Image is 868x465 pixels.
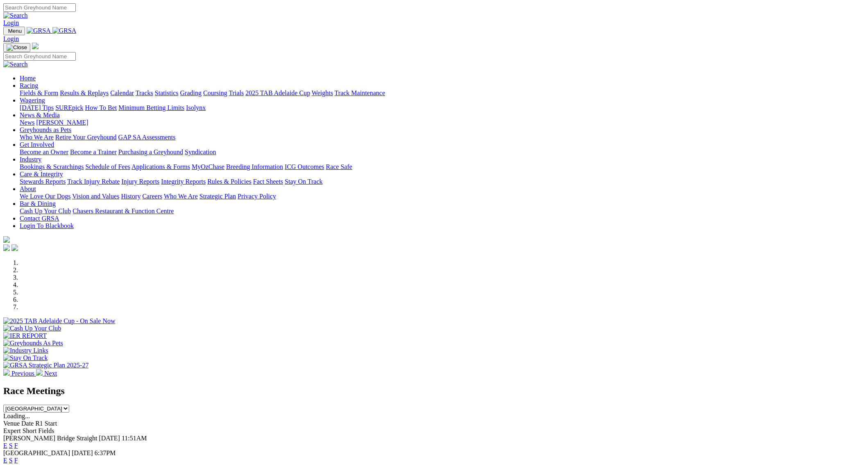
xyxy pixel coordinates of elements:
[20,104,865,112] div: Wagering
[20,82,38,89] a: Racing
[131,163,190,170] a: Applications & Forms
[73,207,174,214] a: Chasers Restaurant & Function Centre
[20,104,54,111] a: [DATE] Tips
[229,89,244,96] a: Trials
[20,193,70,200] a: We Love Our Dogs
[118,148,183,155] a: Purchasing a Greyhound
[20,163,865,171] div: Industry
[20,97,45,104] a: Wagering
[20,112,60,119] a: News & Media
[3,12,28,19] img: Search
[3,354,48,362] img: Stay On Track
[121,178,159,185] a: Injury Reports
[285,178,322,185] a: Stay On Track
[14,442,18,449] a: F
[20,178,865,185] div: Care & Integrity
[3,35,19,42] a: Login
[118,134,176,141] a: GAP SA Assessments
[20,215,59,222] a: Contact GRSA
[20,185,36,192] a: About
[9,457,13,464] a: S
[67,178,120,185] a: Track Injury Rebate
[55,104,83,111] a: SUREpick
[238,193,276,200] a: Privacy Policy
[3,369,10,376] img: chevron-left-pager-white.svg
[161,178,206,185] a: Integrity Reports
[3,317,116,325] img: 2025 TAB Adelaide Cup - On Sale Now
[8,28,22,34] span: Menu
[136,89,153,96] a: Tracks
[142,193,162,200] a: Careers
[3,244,10,251] img: facebook.svg
[20,148,68,155] a: Become an Owner
[20,148,865,156] div: Get Involved
[335,89,385,96] a: Track Maintenance
[20,126,71,133] a: Greyhounds as Pets
[99,435,120,442] span: [DATE]
[122,435,147,442] span: 11:51AM
[44,370,57,377] span: Next
[55,134,117,141] a: Retire Your Greyhound
[20,207,865,215] div: Bar & Dining
[85,104,117,111] a: How To Bet
[3,236,10,243] img: logo-grsa-white.png
[186,104,206,111] a: Isolynx
[180,89,202,96] a: Grading
[3,420,20,427] span: Venue
[20,134,865,141] div: Greyhounds as Pets
[60,89,109,96] a: Results & Replays
[36,119,88,126] a: [PERSON_NAME]
[36,369,43,376] img: chevron-right-pager-white.svg
[20,193,865,200] div: About
[245,89,310,96] a: 2025 TAB Adelaide Cup
[32,43,39,49] img: logo-grsa-white.png
[20,171,63,178] a: Care & Integrity
[20,134,54,141] a: Who We Are
[3,442,7,449] a: E
[95,449,116,456] span: 6:37PM
[20,207,71,214] a: Cash Up Your Club
[121,193,141,200] a: History
[207,178,252,185] a: Rules & Policies
[85,163,130,170] a: Schedule of Fees
[35,420,57,427] span: R1 Start
[14,457,18,464] a: F
[11,244,18,251] img: twitter.svg
[3,332,47,340] img: IER REPORT
[3,449,70,456] span: [GEOGRAPHIC_DATA]
[3,3,76,12] input: Search
[3,61,28,68] img: Search
[20,156,41,163] a: Industry
[20,222,74,229] a: Login To Blackbook
[312,89,333,96] a: Weights
[3,413,30,419] span: Loading...
[3,435,97,442] span: [PERSON_NAME] Bridge Straight
[21,420,34,427] span: Date
[192,163,224,170] a: MyOzChase
[20,141,54,148] a: Get Involved
[20,200,56,207] a: Bar & Dining
[7,44,27,51] img: Close
[72,193,119,200] a: Vision and Values
[110,89,134,96] a: Calendar
[3,385,865,397] h2: Race Meetings
[3,457,7,464] a: E
[155,89,179,96] a: Statistics
[285,163,324,170] a: ICG Outcomes
[38,427,54,434] span: Fields
[3,347,48,354] img: Industry Links
[3,370,36,377] a: Previous
[20,178,66,185] a: Stewards Reports
[199,193,236,200] a: Strategic Plan
[3,427,21,434] span: Expert
[3,362,88,369] img: GRSA Strategic Plan 2025-27
[11,370,34,377] span: Previous
[9,442,13,449] a: S
[118,104,184,111] a: Minimum Betting Limits
[3,27,25,35] button: Toggle navigation
[72,449,93,456] span: [DATE]
[36,370,57,377] a: Next
[3,43,30,52] button: Toggle navigation
[3,52,76,61] input: Search
[20,89,58,96] a: Fields & Form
